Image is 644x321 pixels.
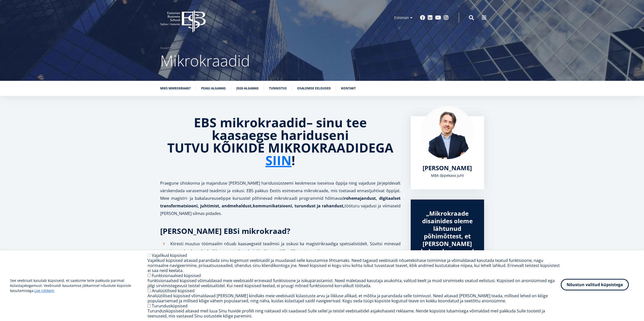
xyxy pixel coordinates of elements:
[253,203,345,209] strong: kommunikatsiooni, turundust ja rahandust,
[148,293,561,303] div: Analüütilised küpsised võimaldavad [PERSON_NAME] kindlaks meie veebisaidi külastuste arvu ja liik...
[428,15,433,20] a: Linkedin
[34,288,54,293] a: Loe rohkem
[265,154,292,167] a: SIIN
[152,273,201,278] label: Funktsionaalsed küpsised
[297,86,331,91] a: Osalemise eeldused
[201,86,226,91] a: Peagi algamas
[148,278,561,288] div: Funktsionaalsed küpsised võimaldavad meie veebisaidil erinevaid funktsioone ja isikupärastamist. ...
[160,86,191,91] a: Miks mikrokraad?
[152,288,195,293] label: Analüütilised küpsised
[341,86,356,91] a: Kontakt
[160,50,250,71] span: Mikrokraadid
[435,15,441,20] a: Youtube
[561,279,629,290] button: Nõustun valitud küpsistega
[148,258,561,273] div: Vajalikud küpsised aitavad parandada sinu kogemust veebisaidil ja muudavad selle kasutamise lihts...
[420,15,425,20] a: Facebook
[306,114,313,131] strong: –
[160,226,290,236] strong: [PERSON_NAME] EBSi mikrokraad?
[160,179,401,217] p: Praegune ühiskonna ja majanduse [PERSON_NAME] haridussüsteemi keskmesse iseseisva õppija ning vaj...
[421,106,474,159] img: Marko Rillo
[236,86,259,91] a: 2026 algamas
[170,240,401,255] p: Kiiresti muutuv töömaailm nõuab kaasaegseid teadmisi ja oskusi ka magistrikraadiga spetsialistide...
[421,172,474,179] div: MBA õppekava juht
[444,15,449,20] a: Instagram
[423,164,472,172] a: [PERSON_NAME]
[167,114,393,169] strong: sinu tee kaasaegse hariduseni TUTVU KÕIKIDE MIKROKRAADIDEGA !
[194,114,306,131] strong: EBS mikrokraadid
[148,308,561,318] div: Turundusküpsiseid aitavad meil luua Sinu huvide profiili ning näitavad või saadavad Sulle sellel ...
[10,278,148,293] p: See veebisait kasutab küpsiseid, et saaksime teile pakkuda parimat külastajakogemust. Veebisaidi ...
[152,303,188,309] label: Turundusküpsised
[160,45,171,51] a: Avaleht
[269,86,287,91] a: Tunnistus
[152,253,187,258] label: Vajalikud küpsised
[421,210,474,278] div: „Mikrokraade disainides oleme lähtunud põhimõttest, et [PERSON_NAME] kohandame need vastavalt töö...
[423,164,472,172] span: [PERSON_NAME]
